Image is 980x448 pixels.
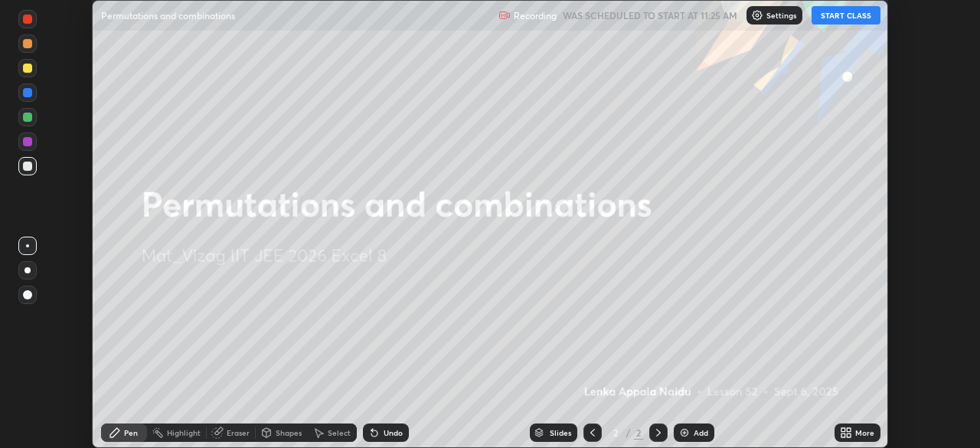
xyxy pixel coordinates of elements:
div: Pen [124,429,138,437]
div: 2 [634,426,643,440]
img: add-slide-button [678,427,691,439]
div: Shapes [276,429,302,437]
div: Add [694,429,708,437]
h5: WAS SCHEDULED TO START AT 11:25 AM [563,8,737,22]
div: More [855,429,874,437]
p: Settings [766,11,796,19]
div: 2 [608,428,623,437]
div: Select [328,429,351,437]
p: Permutations and combinations [101,9,235,21]
div: / [626,428,631,437]
div: Undo [384,429,403,437]
img: recording.375f2c34.svg [498,9,511,21]
div: Slides [550,429,571,437]
button: START CLASS [812,6,880,25]
div: Highlight [167,429,201,437]
div: Eraser [227,429,250,437]
img: class-settings-icons [751,9,763,21]
p: Recording [514,10,557,21]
